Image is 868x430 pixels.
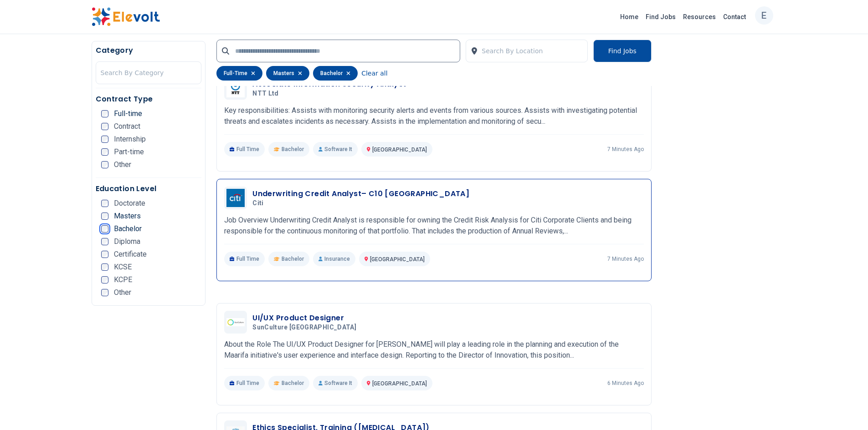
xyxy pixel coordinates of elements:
[114,123,140,130] span: Contract
[114,136,146,143] span: Internship
[282,379,304,387] span: Bachelor
[226,79,245,98] img: NTT Ltd
[719,10,750,24] a: Contact
[252,90,278,98] span: NTT Ltd
[607,255,644,263] p: 7 minutes ago
[101,225,108,233] input: Bachelor
[224,105,644,127] p: Key responsibilities: Assists with monitoring security alerts and events from various sources. As...
[372,380,427,387] span: [GEOGRAPHIC_DATA]
[252,199,263,207] span: Citi
[607,146,644,153] p: 7 minutes ago
[101,200,108,207] input: Doctorate
[114,263,132,271] span: KCSE
[761,4,766,27] p: E
[226,318,245,326] img: SunCulture Kenya
[282,255,304,263] span: Bachelor
[101,276,108,283] input: KCPE
[224,311,644,390] a: SunCulture KenyaUI/UX Product DesignerSunCulture [GEOGRAPHIC_DATA]About the Role The UI/UX Produc...
[101,161,108,168] input: Other
[224,339,644,361] p: About the Role The UI/UX Product Designer for [PERSON_NAME] will play a leading role in the plann...
[252,188,469,199] h3: Underwriting Credit Analyst– C10 [GEOGRAPHIC_DATA]
[114,110,142,117] span: Full-time
[224,142,265,157] p: Full Time
[114,276,132,283] span: KCPE
[101,148,108,156] input: Part-time
[96,94,202,105] h5: Contract Type
[252,324,356,332] span: SunCulture [GEOGRAPHIC_DATA]
[114,225,142,233] span: Bachelor
[114,212,141,220] span: Masters
[226,189,245,207] img: Citi
[101,212,108,220] input: Masters
[114,148,144,156] span: Part-time
[92,7,160,26] img: Elevolt
[663,41,777,314] iframe: Advertisement
[101,136,108,143] input: Internship
[607,379,644,387] p: 6 minutes ago
[114,200,145,207] span: Doctorate
[114,251,147,258] span: Certificate
[679,10,719,24] a: Resources
[114,289,131,296] span: Other
[616,10,642,24] a: Home
[372,147,427,153] span: [GEOGRAPHIC_DATA]
[101,110,108,117] input: Full-time
[361,66,387,81] button: Clear all
[101,263,108,271] input: KCSE
[114,161,131,168] span: Other
[266,66,309,81] div: masters
[282,146,304,153] span: Bachelor
[114,238,140,245] span: Diploma
[313,252,355,266] p: Insurance
[101,123,108,130] input: Contract
[224,77,644,157] a: NTT LtdAssociate Information Security AnalystNTT LtdKey responsibilities: Assists with monitoring...
[755,6,773,25] button: E
[313,376,358,390] p: Software It
[101,289,108,296] input: Other
[642,10,679,24] a: Find Jobs
[216,66,262,81] div: full-time
[370,256,425,263] span: [GEOGRAPHIC_DATA]
[224,252,265,266] p: Full Time
[96,183,202,194] h5: Education Level
[313,142,358,157] p: Software It
[252,313,360,324] h3: UI/UX Product Designer
[224,187,644,266] a: CitiUnderwriting Credit Analyst– C10 [GEOGRAPHIC_DATA]CitiJob Overview Underwriting Credit Analys...
[96,45,202,56] h5: Category
[224,215,644,237] p: Job Overview Underwriting Credit Analyst is responsible for owning the Credit Risk Analysis for C...
[822,386,868,430] iframe: Chat Widget
[101,251,108,258] input: Certificate
[593,40,652,62] button: Find Jobs
[313,66,358,81] div: bachelor
[224,376,265,390] p: Full Time
[101,238,108,245] input: Diploma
